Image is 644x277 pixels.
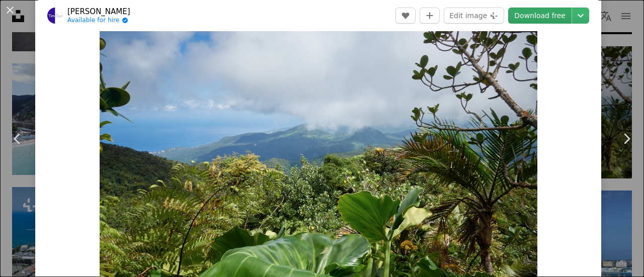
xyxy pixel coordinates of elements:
[420,8,440,24] button: Add to Collection
[508,8,572,24] a: Download free
[47,8,63,24] img: Go to Tim Oun's profile
[572,8,589,24] button: Choose download size
[395,8,416,24] button: Like
[609,90,644,187] a: Next
[67,17,130,25] a: Available for hire
[67,7,130,17] a: [PERSON_NAME]
[444,8,504,24] button: Edit image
